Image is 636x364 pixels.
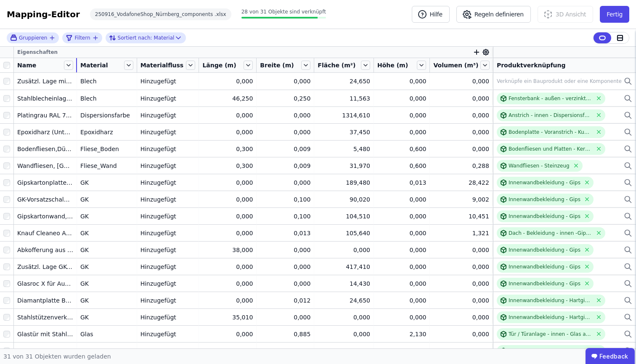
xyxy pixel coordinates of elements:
div: Hinzugefügt [140,162,196,170]
button: filter_by [66,33,98,43]
span: Materialfluss [140,61,184,69]
div: 0,100 [260,195,310,204]
div: 0,000 [433,330,489,338]
div: 9,002 [433,195,489,204]
div: 1,321 [433,229,489,237]
div: 2,130 [377,330,426,338]
div: Hinzugefügt [140,347,196,355]
div: Produktverknüpfung [497,61,633,69]
div: 35,010 [202,313,253,321]
div: 417,410 [318,263,370,271]
div: 0,000 [202,263,253,271]
div: GK-Vorsatzschale W 623 doppelt beplankt [17,195,73,204]
span: Höhe (m) [377,61,408,69]
div: 0,009 [260,162,310,170]
div: Innenwandbekleidung - Gips [509,280,580,287]
div: 0,100 [260,212,310,221]
div: 0,000 [202,128,253,136]
div: 0,000 [433,77,489,85]
div: Glastür mit Stahlzarge [17,330,73,338]
button: Regeln definieren [456,6,531,23]
div: 0,000 [377,111,426,120]
div: 0,013 [377,178,426,187]
div: 0,000 [377,263,426,271]
div: 0,000 [433,347,489,355]
div: Stahlblecheinlage, 25 cm [17,94,73,103]
div: Hinzugefügt [140,296,196,305]
div: Hinzugefügt [140,195,196,204]
div: GK [80,195,133,204]
div: Verknüpfe ein Bauprodukt oder eine Komponente [497,78,622,85]
div: 28,422 [433,178,489,187]
div: Glastür mit Stahlzarge [17,347,73,355]
div: Epoxidharz [80,128,133,136]
div: 0,000 [377,279,426,288]
div: 0,000 [260,77,310,85]
div: 0,009 [260,145,310,153]
div: 0,000 [260,313,310,321]
div: Innenwandbekleidung - Hartgipsplatte [509,297,592,304]
div: Tür / Türanlage - innen - Glas allgemein [509,331,592,337]
div: 0,000 [433,279,489,288]
div: Innenwandbekleidung - Gips [509,196,580,203]
div: 1314,610 [318,111,370,120]
div: 90,020 [318,195,370,204]
div: Knauf Cleaneo Akustikplatte Rundlochung 12/25 R [17,229,73,237]
div: 0,000 [202,195,253,204]
div: 0,000 [377,195,426,204]
div: 0,885 [260,347,310,355]
div: Hinzugefügt [140,111,196,120]
span: Name [17,61,36,69]
div: 0,000 [377,128,426,136]
div: Glasroc X für Außenbereich [17,279,73,288]
div: 0,000 [202,330,253,338]
button: 3D Ansicht [538,6,593,23]
div: Wandfliesen, [GEOGRAPHIC_DATA], Dünnbett 30x60 [PERSON_NAME] [17,162,73,170]
div: GK [80,296,133,305]
div: Platingrau RAL 7036 für Wände und Decken [17,111,73,120]
div: Innenwandbekleidung - Hartgipsplatte [509,314,592,321]
button: Gruppieren [10,34,56,41]
div: 0,000 [318,347,370,355]
div: GK [80,313,133,321]
div: 0,000 [260,178,310,187]
div: Hinzugefügt [140,330,196,338]
div: Fensterbank - außen - verzinktes Stahlblech [509,95,592,102]
div: Dispersionsfarbe [80,111,133,120]
div: Glas [80,330,133,338]
div: 24,650 [318,296,370,305]
div: 0,000 [377,313,426,321]
div: Hinzugefügt [140,246,196,254]
div: Hinzugefügt [140,128,196,136]
span: Volumen (m³) [433,61,478,69]
div: Hinzugefügt [140,279,196,288]
div: Zusätzl. Lage mit Blech [17,77,73,85]
div: 250916_VodafoneShop_Nürnberg_components .xlsx [90,8,231,20]
span: Fläche (m²) [318,61,355,69]
span: Breite (m) [260,61,294,69]
div: 14,430 [318,279,370,288]
div: 0,000 [433,296,489,305]
div: Glas [80,347,133,355]
div: 5,480 [318,145,370,153]
div: Wandfliesen - Steinzeug [509,162,570,169]
div: 0,000 [318,246,370,254]
div: 0,000 [318,330,370,338]
div: 0,000 [377,212,426,221]
div: GK [80,246,133,254]
div: 0,000 [202,111,253,120]
div: 0,000 [202,77,253,85]
div: 0,000 [202,178,253,187]
span: Material [80,61,108,69]
div: 10,451 [433,212,489,221]
div: 37,450 [318,128,370,136]
div: 0,300 [202,145,253,153]
div: Blech [80,77,133,85]
div: GK [80,279,133,288]
div: 0,000 [433,313,489,321]
div: Stahlstützenverkleidung Fireboard 2x20mm verkleiden [17,313,73,321]
span: Sortiert nach: [118,35,152,41]
div: Anstrich - innen - Dispersionsfarbe [509,112,592,119]
div: 0,000 [202,296,253,305]
div: Innenwandbekleidung - Gips [509,263,580,270]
